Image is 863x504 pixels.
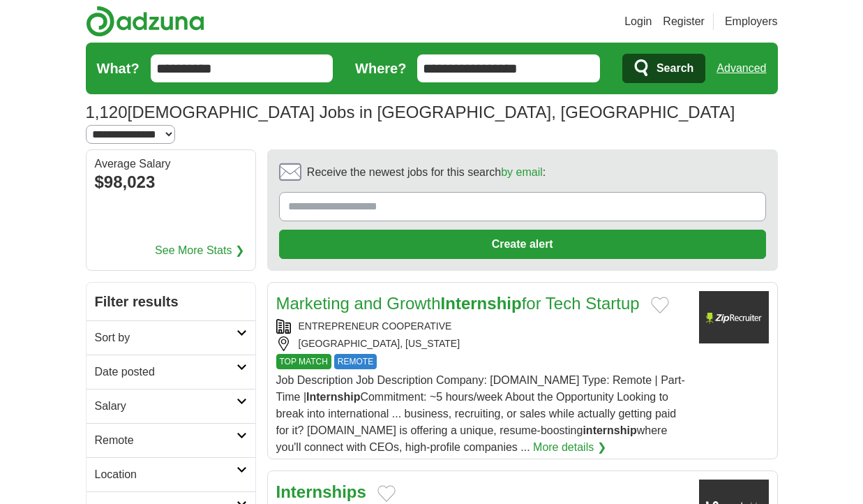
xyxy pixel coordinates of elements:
label: Where? [355,58,406,79]
strong: Internship [441,294,522,313]
a: Marketing and GrowthInternshipfor Tech Startup [276,294,640,313]
strong: internship [583,424,636,436]
a: Advanced [716,54,766,82]
label: What? [97,58,140,79]
button: Add to favorite jobs [651,297,669,313]
a: Salary [87,389,255,423]
span: TOP MATCH [276,354,331,369]
div: ENTREPRENEUR COOPERATIVE [276,319,688,334]
span: Job Description Job Description Company: [DOMAIN_NAME] Type: Remote | Part-Time | Commitment: ~5 ... [276,374,685,453]
div: $98,023 [95,170,247,195]
a: Remote [87,423,255,457]
a: Sort by [87,320,255,355]
h2: Remote [95,432,237,449]
a: See More Stats ❯ [155,242,244,259]
a: Location [87,457,255,491]
button: Add to favorite jobs [377,485,396,502]
span: Receive the newest jobs for this search : [307,164,546,181]
span: 1,120 [86,100,128,125]
a: Internships [276,482,366,501]
h2: Date posted [95,364,237,380]
h2: Sort by [95,329,237,346]
h2: Location [95,466,237,483]
h2: Salary [95,398,237,415]
a: Login [624,13,652,30]
button: Search [622,54,705,83]
a: Date posted [87,355,255,389]
span: REMOTE [334,354,377,369]
h2: Filter results [87,283,255,320]
a: Employers [725,13,778,30]
img: Company logo [699,291,769,343]
a: by email [501,166,543,178]
h1: [DEMOGRAPHIC_DATA] Jobs in [GEOGRAPHIC_DATA], [GEOGRAPHIC_DATA] [86,103,735,121]
div: Average Salary [95,158,247,170]
button: Create alert [279,230,766,259]
div: [GEOGRAPHIC_DATA], [US_STATE] [276,336,688,351]
img: Adzuna logo [86,6,204,37]
a: Register [663,13,705,30]
strong: Internship [306,391,360,403]
span: Search [656,54,693,82]
a: More details ❯ [533,439,606,456]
